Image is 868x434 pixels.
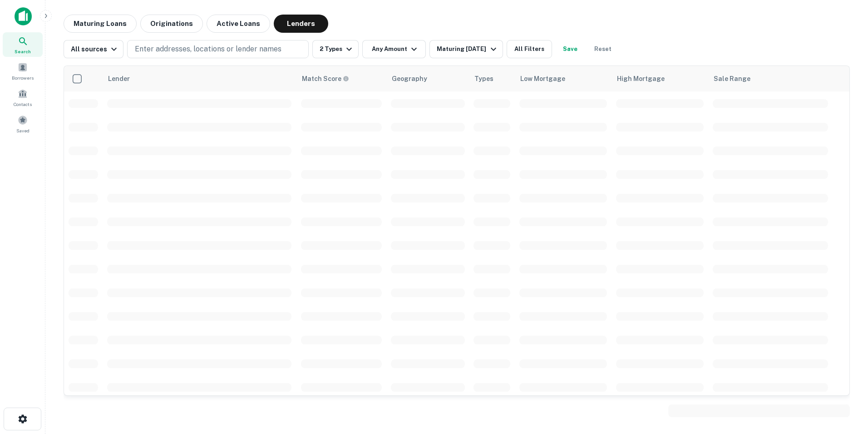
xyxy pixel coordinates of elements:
[386,66,469,91] th: Geography
[3,85,43,110] a: Contacts
[207,15,270,33] button: Active Loans
[3,32,43,57] a: Search
[3,59,43,83] a: Borrowers
[437,44,498,55] div: Maturing [DATE]
[135,44,281,55] p: Enter addresses, locations or lender names
[588,40,617,58] button: Reset
[612,66,708,91] th: High Mortgage
[14,101,32,108] span: Contacts
[274,15,328,33] button: Lenders
[708,66,833,91] th: Sale Range
[507,40,552,58] button: All Filters
[64,15,137,33] button: Maturing Loans
[556,40,585,58] button: Save your search to get updates of matches that match your search criteria.
[3,111,43,136] a: Saved
[108,73,130,84] div: Lender
[15,48,31,55] span: Search
[617,73,665,84] div: High Mortgage
[515,66,612,91] th: Low Mortgage
[312,40,359,58] button: 2 Types
[103,66,296,91] th: Lender
[64,40,123,58] button: All sources
[16,127,30,134] span: Saved
[520,73,565,84] div: Low Mortgage
[140,15,203,33] button: Originations
[362,40,426,58] button: Any Amount
[127,40,309,58] button: Enter addresses, locations or lender names
[392,73,427,84] div: Geography
[469,66,515,91] th: Types
[429,40,503,58] button: Maturing [DATE]
[15,7,32,25] img: capitalize-icon.png
[302,74,347,84] h6: Match Score
[302,74,349,84] div: Capitalize uses an advanced AI algorithm to match your search with the best lender. The match sco...
[823,361,868,405] iframe: Chat Widget
[474,73,493,84] div: Types
[71,44,119,55] div: All sources
[714,73,750,84] div: Sale Range
[12,74,34,81] span: Borrowers
[296,66,386,91] th: Capitalize uses an advanced AI algorithm to match your search with the best lender. The match sco...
